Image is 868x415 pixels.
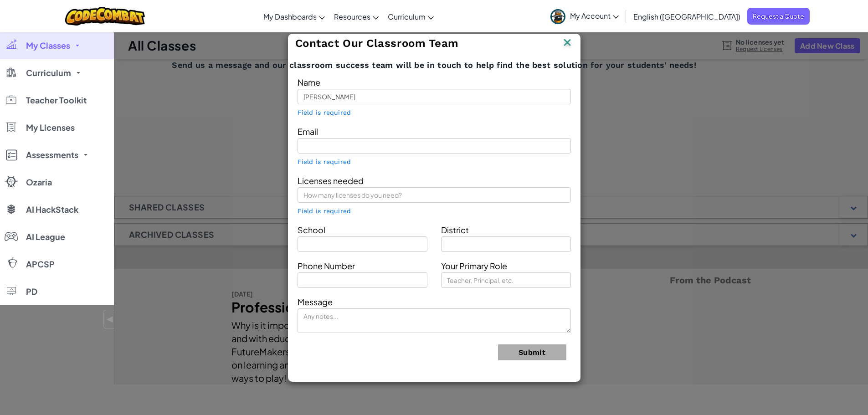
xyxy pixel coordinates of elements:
span: My Dashboards [263,12,317,21]
a: Curriculum [383,4,438,29]
input: How many licenses do you need? [298,187,571,203]
span: Curriculum [26,69,71,77]
span: My Classes [26,41,70,50]
span: Field is required [298,158,351,165]
a: Request a Quote [747,8,810,25]
span: Assessments [26,151,78,159]
span: Email [298,126,318,137]
span: School [298,225,325,235]
span: Your Primary Role [441,261,507,271]
span: ◀ [106,313,114,326]
button: Submit [498,344,566,360]
img: CodeCombat logo [65,7,145,26]
span: Field is required [298,207,351,215]
input: Teacher, Principal, etc. [441,272,571,288]
span: My Account [570,11,619,20]
a: Resources [329,4,383,29]
span: Send us a message and our classroom success team will be in touch to help find the best solution ... [172,60,696,71]
span: Resources [334,12,370,21]
span: Phone Number [298,261,355,271]
a: English ([GEOGRAPHIC_DATA]) [629,4,745,29]
img: IconClose.svg [561,36,573,50]
span: Contact Our Classroom Team [295,37,459,50]
span: English ([GEOGRAPHIC_DATA]) [633,12,740,21]
span: AI HackStack [26,205,78,214]
span: District [441,225,469,235]
span: Licenses needed [298,175,364,186]
a: My Dashboards [259,4,329,29]
span: Ozaria [26,178,52,186]
span: Message [298,297,333,307]
span: Curriculum [388,12,426,21]
span: Field is required [298,109,351,116]
span: Teacher Toolkit [26,96,87,104]
a: My Account [546,2,623,31]
span: AI League [26,233,65,241]
span: Name [298,77,320,87]
span: My Licenses [26,123,75,132]
img: avatar [550,9,565,24]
